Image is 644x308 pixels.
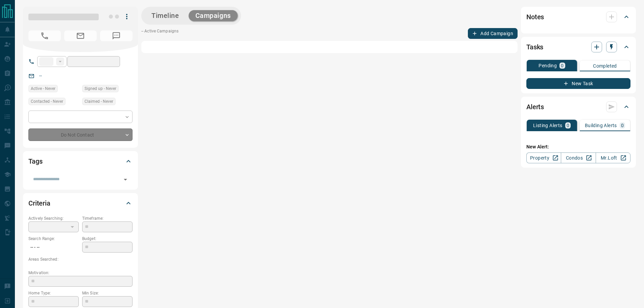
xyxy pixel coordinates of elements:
h2: Tasks [526,42,543,52]
a: Condos [561,152,596,163]
button: New Task [526,78,630,89]
div: Criteria [28,195,133,211]
h2: Notes [526,11,544,22]
span: Active - Never [31,85,55,92]
p: Timeframe: [82,215,133,221]
button: Open [121,175,130,184]
span: Signed up - Never [85,85,116,92]
div: Alerts [526,99,630,115]
h2: Alerts [526,101,544,112]
a: -- [39,73,42,78]
p: Areas Searched: [28,256,133,262]
span: No Number [28,30,61,41]
p: Completed [593,64,617,68]
p: Motivation: [28,270,133,276]
a: Property [526,152,561,163]
p: 0 [621,123,624,128]
p: -- Active Campaigns [141,28,178,39]
span: No Number [100,30,133,41]
button: Timeline [145,10,186,21]
p: Search Range: [28,236,79,242]
div: Notes [526,9,630,25]
p: -- - -- [28,242,79,253]
p: Home Type: [28,290,79,296]
p: Building Alerts [585,123,617,128]
a: Mr.Loft [596,152,630,163]
p: 0 [561,63,564,68]
div: Tags [28,153,133,169]
p: Budget: [82,236,133,242]
p: Pending [539,63,557,68]
p: Listing Alerts [533,123,563,128]
button: Add Campaign [468,28,518,39]
h2: Tags [28,156,42,167]
h2: Criteria [28,198,50,209]
p: New Alert: [526,143,630,150]
p: Actively Searching: [28,215,79,221]
p: 0 [567,123,569,128]
span: No Email [64,30,97,41]
span: Claimed - Never [85,98,113,105]
div: Tasks [526,39,630,55]
span: Contacted - Never [31,98,63,105]
p: Min Size: [82,290,133,296]
button: Campaigns [189,10,238,21]
div: Do Not Contact [28,128,133,141]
